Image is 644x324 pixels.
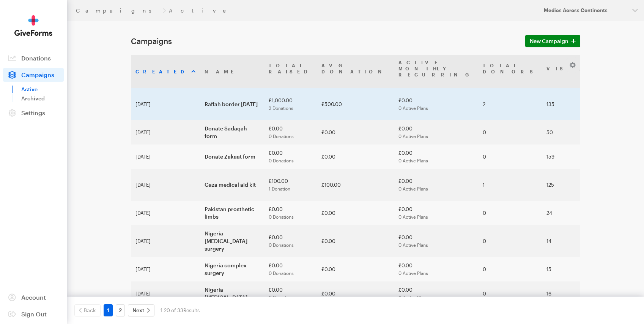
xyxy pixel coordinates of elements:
[200,145,264,169] td: Donate Zakaat form
[317,257,394,281] td: £0.00
[542,225,590,257] td: 14
[200,257,264,281] td: Nigeria complex surgery
[131,37,516,46] h1: Campaigns
[478,281,542,306] td: 0
[131,88,200,120] td: [DATE]
[398,295,428,300] span: 0 Active Plans
[478,201,542,225] td: 0
[76,8,160,14] a: Campaigns
[269,214,294,219] span: 0 Donations
[542,281,590,306] td: 16
[131,201,200,225] td: [DATE]
[21,54,51,62] span: Donations
[131,257,200,281] td: [DATE]
[21,71,54,78] span: Campaigns
[394,120,478,145] td: £0.00
[264,257,317,281] td: £0.00
[542,145,590,169] td: 159
[264,88,317,120] td: £1,000.00
[269,158,294,163] span: 0 Donations
[317,169,394,201] td: £100.00
[317,145,394,169] td: £0.00
[14,15,52,36] img: GiveForms
[131,169,200,201] td: [DATE]
[21,109,45,116] span: Settings
[398,214,428,219] span: 0 Active Plans
[131,120,200,145] td: [DATE]
[3,291,64,304] a: Account
[200,120,264,145] td: Donate Sadaqah form
[264,55,317,88] th: TotalRaised: activate to sort column ascending
[478,225,542,257] td: 0
[478,145,542,169] td: 0
[525,35,580,47] a: New Campaign
[317,281,394,306] td: £0.00
[200,169,264,201] td: Gaza medical aid kit
[478,169,542,201] td: 1
[131,55,200,88] th: Created: activate to sort column ascending
[394,145,478,169] td: £0.00
[3,51,64,65] a: Donations
[394,225,478,257] td: £0.00
[398,158,428,163] span: 0 Active Plans
[264,120,317,145] td: £0.00
[3,68,64,82] a: Campaigns
[542,201,590,225] td: 24
[269,242,294,248] span: 0 Donations
[269,186,290,191] span: 1 Donation
[478,88,542,120] td: 2
[264,281,317,306] td: £0.00
[200,201,264,225] td: Pakistan prosthetic limbs
[264,201,317,225] td: £0.00
[398,105,428,111] span: 0 Active Plans
[542,257,590,281] td: 15
[478,120,542,145] td: 0
[394,201,478,225] td: £0.00
[200,88,264,120] td: Raffah border [DATE]
[394,257,478,281] td: £0.00
[542,169,590,201] td: 125
[21,310,47,318] span: Sign Out
[264,225,317,257] td: £0.00
[544,7,626,14] div: Medics Across Continents
[478,55,542,88] th: TotalDonors: activate to sort column ascending
[132,306,144,315] span: Next
[128,304,154,316] a: Next
[542,88,590,120] td: 135
[21,94,64,103] a: Archived
[398,242,428,248] span: 0 Active Plans
[183,307,200,313] span: Results
[530,37,568,46] span: New Campaign
[264,169,317,201] td: £100.00
[394,88,478,120] td: £0.00
[317,55,394,88] th: AvgDonation: activate to sort column ascending
[116,304,125,316] a: 2
[317,201,394,225] td: £0.00
[394,55,478,88] th: Active MonthlyRecurring: activate to sort column ascending
[3,106,64,120] a: Settings
[200,225,264,257] td: Nigeria [MEDICAL_DATA] surgery
[269,133,294,139] span: 0 Donations
[131,145,200,169] td: [DATE]
[21,85,64,94] a: Active
[269,270,294,276] span: 0 Donations
[317,88,394,120] td: £500.00
[478,257,542,281] td: 0
[200,55,264,88] th: Name: activate to sort column ascending
[269,105,293,111] span: 2 Donations
[398,133,428,139] span: 0 Active Plans
[269,295,294,300] span: 0 Donations
[21,294,46,301] span: Account
[317,120,394,145] td: £0.00
[398,270,428,276] span: 0 Active Plans
[161,304,200,316] div: 1-20 of 33
[131,281,200,306] td: [DATE]
[394,281,478,306] td: £0.00
[200,281,264,306] td: Nigeria [MEDICAL_DATA]
[538,3,644,18] button: Medics Across Continents
[3,307,64,321] a: Sign Out
[542,55,590,88] th: Visits: activate to sort column ascending
[131,225,200,257] td: [DATE]
[394,169,478,201] td: £0.00
[398,186,428,191] span: 0 Active Plans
